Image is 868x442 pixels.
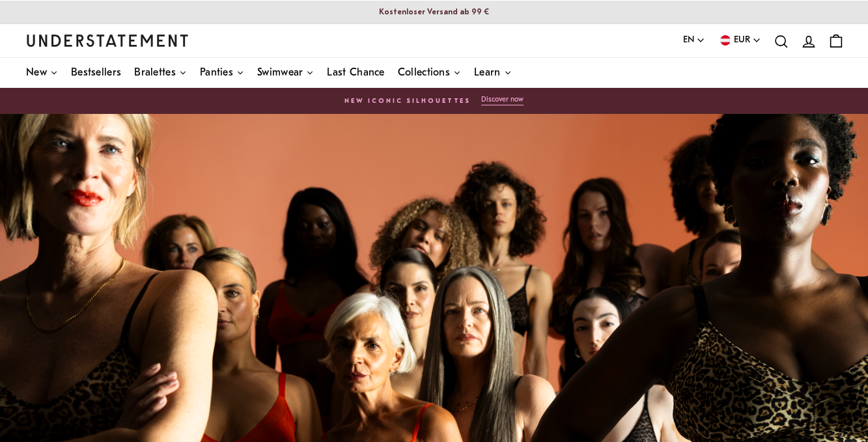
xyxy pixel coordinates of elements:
a: Bralettes [134,58,187,88]
span: Bralettes [134,68,176,78]
a: Panties [200,58,244,88]
span: Collections [398,68,450,78]
a: Learn [474,58,512,88]
button: EN [683,33,705,48]
h6: New Iconic Silhouettes [344,98,471,105]
a: Last Chance [327,58,384,88]
a: New Iconic Silhouettes Discover now [13,92,855,110]
span: New [26,68,47,78]
span: EUR [734,33,750,48]
p: Discover now [481,96,524,104]
span: Panties [200,68,233,78]
a: Collections [398,58,461,88]
span: Last Chance [327,68,384,78]
a: Swimwear [257,58,314,88]
button: EUR [718,33,761,48]
a: Understatement Homepage [26,35,189,46]
span: EN [683,33,694,48]
span: Swimwear [257,68,303,78]
a: Bestsellers [71,58,121,88]
span: Learn [474,68,501,78]
span: Bestsellers [71,68,121,78]
a: New [26,58,58,88]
